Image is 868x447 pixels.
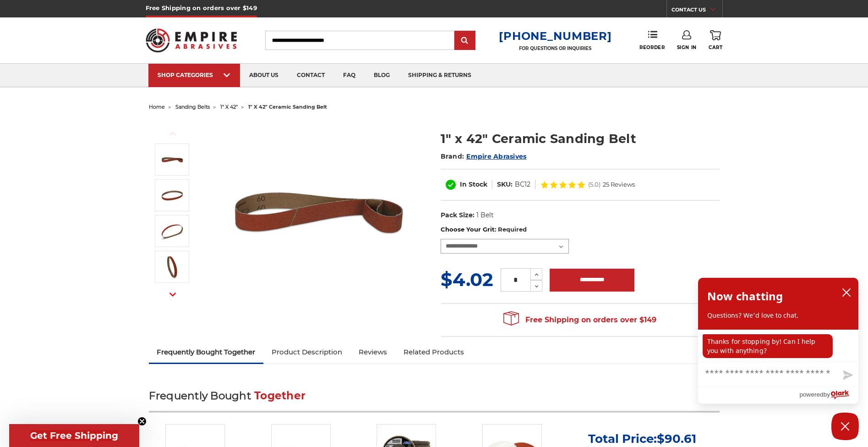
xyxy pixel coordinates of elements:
span: by [824,389,830,400]
small: Required [498,226,527,233]
span: $90.61 [657,431,696,446]
a: Empire Abrasives [466,152,526,160]
span: Cart [709,44,722,50]
span: Sign In [677,44,697,50]
span: Free Shipping on orders over $149 [503,311,656,329]
p: Total Price: [588,431,696,446]
a: blog [365,64,399,87]
span: Together [254,389,306,402]
div: SHOP CATEGORIES [158,72,231,78]
a: [PHONE_NUMBER] [499,29,611,43]
span: powered [799,389,823,400]
dd: BC12 [515,180,530,189]
img: Empire Abrasives [146,22,237,58]
p: Questions? We'd love to chat. [707,311,849,320]
a: shipping & returns [399,64,480,87]
a: Reorder [639,30,665,50]
span: 1" x 42" ceramic sanding belt [248,104,327,110]
img: 1" x 42" - Ceramic Sanding Belt [161,255,184,278]
p: FOR QUESTIONS OR INQUIRIES [499,45,611,51]
img: 1" x 42" Sanding Belt Cer [161,220,184,243]
a: about us [240,64,288,87]
a: faq [334,64,365,87]
label: Choose Your Grit: [441,225,720,234]
button: Previous [162,124,184,143]
a: Product Description [263,342,350,362]
button: Close teaser [137,417,147,426]
a: CONTACT US [671,5,722,17]
div: Get Free ShippingClose teaser [9,424,139,447]
span: (5.0) [588,182,601,188]
input: Submit [456,32,474,50]
a: contact [288,64,334,87]
button: close chatbox [839,286,854,299]
button: Next [162,285,184,304]
h2: Now chatting [707,287,783,305]
a: Frequently Bought Together [149,342,264,362]
a: Cart [709,30,722,50]
img: 1" x 42" Ceramic Belt [227,120,410,304]
dt: Pack Size: [441,210,475,220]
span: Reorder [639,44,665,50]
a: home [149,104,165,110]
a: 1" x 42" [220,104,238,110]
img: 1" x 42" Ceramic Belt [161,148,184,171]
h1: 1" x 42" Ceramic Sanding Belt [441,130,720,148]
a: Powered by Olark [799,386,858,403]
a: Reviews [350,342,395,362]
span: In Stock [460,180,487,188]
span: Get Free Shipping [30,430,118,441]
p: Thanks for stopping by! Can I help you with anything? [703,334,833,358]
div: chat [698,330,858,362]
dd: 1 Belt [476,210,494,220]
button: Close Chatbox [831,413,859,440]
a: Related Products [395,342,472,362]
span: Brand: [441,152,464,160]
img: 1" x 42" Ceramic Sanding Belt [161,184,184,207]
button: Send message [835,365,858,386]
a: sanding belts [175,104,210,110]
span: $4.02 [441,268,493,291]
dt: SKU: [497,180,513,189]
div: olark chatbox [698,277,859,404]
span: Frequently Bought [149,389,251,402]
span: 25 Reviews [603,182,635,188]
